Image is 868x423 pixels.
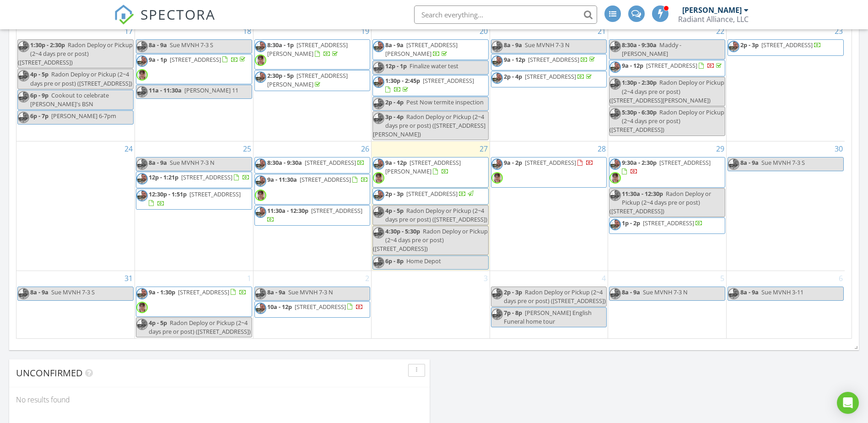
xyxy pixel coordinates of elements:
[149,173,250,181] a: 12p - 1:21p [STREET_ADDRESS]
[423,76,474,85] span: [STREET_ADDRESS]
[136,54,252,84] a: 9a - 1p [STREET_ADDRESS]
[267,175,368,184] a: 9a - 11:30a [STREET_ADDRESS]
[726,141,845,271] td: Go to August 30, 2025
[525,72,576,81] span: [STREET_ADDRESS]
[136,287,252,317] a: 9a - 1:30p [STREET_ADDRESS]
[622,158,711,175] a: 9:30a - 2:30p [STREET_ADDRESS]
[123,141,135,156] a: Go to August 24, 2025
[491,55,503,67] img: img_9481.jpg
[149,55,167,64] span: 9a - 1p
[136,173,148,184] img: img_9481.jpg
[149,319,251,336] span: Radon Deploy or Pickup (2~4 days pre or post) ([STREET_ADDRESS])
[136,302,148,313] img: deckermatt.jpg
[482,271,490,286] a: Go to September 3, 2025
[714,24,726,38] a: Go to August 22, 2025
[18,91,29,103] img: img_9481.jpg
[491,309,503,320] img: img_9481.jpg
[267,158,365,167] a: 8:30a - 9:30a [STREET_ADDRESS]
[18,41,29,52] img: img_9481.jpg
[385,190,475,198] a: 2p - 3p [STREET_ADDRESS]
[491,54,607,70] a: 9a - 12p [STREET_ADDRESS]
[491,72,503,84] img: img_9481.jpg
[372,157,489,187] a: 9a - 12p [STREET_ADDRESS][PERSON_NAME]
[311,206,362,215] span: [STREET_ADDRESS]
[740,41,821,49] a: 2p - 3p [STREET_ADDRESS]
[385,76,420,85] span: 1:30p - 2:45p
[491,158,503,170] img: img_9481.jpg
[714,141,726,156] a: Go to August 29, 2025
[622,158,657,167] span: 9:30a - 2:30p
[837,271,845,286] a: Go to September 6, 2025
[622,108,657,116] span: 5:30p - 6:30p
[267,41,348,58] a: 8:30a - 1p [STREET_ADDRESS][PERSON_NAME]
[255,54,266,66] img: deckermatt.jpg
[373,227,384,239] img: img_9481.jpg
[136,189,252,209] a: 12:30p - 1:51p [STREET_ADDRESS]
[373,113,384,124] img: img_9481.jpg
[490,271,608,338] td: Go to September 4, 2025
[30,91,49,99] span: 6p - 9p
[609,41,621,52] img: img_9481.jpg
[255,175,266,187] img: img_9481.jpg
[491,288,503,299] img: img_9481.jpg
[385,41,458,58] a: 8a - 9a [STREET_ADDRESS][PERSON_NAME]
[373,206,384,218] img: img_9481.jpg
[478,141,490,156] a: Go to August 27, 2025
[300,175,351,184] span: [STREET_ADDRESS]
[51,288,95,296] span: Sue MVNH 7-3 S
[372,271,490,338] td: Go to September 3, 2025
[149,173,178,181] span: 12p - 1:21p
[267,41,348,58] span: [STREET_ADDRESS][PERSON_NAME]
[761,288,803,296] span: Sue MVNH 3-11
[184,86,238,94] span: [PERSON_NAME] 11
[504,55,597,64] a: 9a - 12p [STREET_ADDRESS]
[30,112,49,120] span: 6p - 7p
[241,24,253,38] a: Go to August 18, 2025
[170,55,221,64] span: [STREET_ADDRESS]
[136,288,148,299] img: img_9481.jpg
[478,24,490,38] a: Go to August 20, 2025
[609,108,621,119] img: img_9481.jpg
[504,288,606,305] span: Radon Deploy or Pickup (2~4 days pre or post) ([STREET_ADDRESS])
[385,206,404,215] span: 4p - 5p
[136,55,148,67] img: img_9481.jpg
[406,190,458,198] span: [STREET_ADDRESS]
[385,190,404,198] span: 2p - 3p
[385,62,407,70] span: 12p - 1p
[726,271,845,338] td: Go to September 6, 2025
[267,206,308,215] span: 11:30a - 12:30p
[504,158,593,167] a: 9a - 2p [STREET_ADDRESS]
[255,303,266,314] img: img_9481.jpg
[18,112,29,123] img: img_9481.jpg
[622,41,681,58] span: Maddy - [PERSON_NAME]
[385,158,461,175] span: [STREET_ADDRESS][PERSON_NAME]
[373,98,384,109] img: img_9481.jpg
[491,41,503,52] img: img_9481.jpg
[490,23,608,141] td: Go to August 21, 2025
[254,174,371,204] a: 9a - 11:30a [STREET_ADDRESS]
[149,288,175,296] span: 9a - 1:30p
[740,158,759,167] span: 8a - 9a
[491,172,503,184] img: deckermatt.jpg
[149,319,167,327] span: 4p - 5p
[609,108,724,134] span: Radon Deploy or Pickup (2~4 days pre or post) ([STREET_ADDRESS])
[135,141,253,271] td: Go to August 25, 2025
[255,288,266,299] img: img_9481.jpg
[372,75,489,96] a: 1:30p - 2:45p [STREET_ADDRESS]
[181,173,232,181] span: [STREET_ADDRESS]
[254,301,371,318] a: 10a - 12p [STREET_ADDRESS]
[149,288,247,296] a: 9a - 1:30p [STREET_ADDRESS]
[728,158,739,170] img: img_9481.jpg
[504,309,522,317] span: 7p - 8p
[373,76,384,88] img: img_9481.jpg
[622,61,643,70] span: 9a - 12p
[414,5,597,24] input: Search everything...
[140,5,216,24] span: SPECTORA
[385,98,404,106] span: 2p - 4p
[18,70,29,81] img: img_9481.jpg
[136,190,148,201] img: img_9481.jpg
[833,24,845,38] a: Go to August 23, 2025
[267,41,294,49] span: 8:30a - 1p
[305,158,356,167] span: [STREET_ADDRESS]
[267,158,302,167] span: 8:30a - 9:30a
